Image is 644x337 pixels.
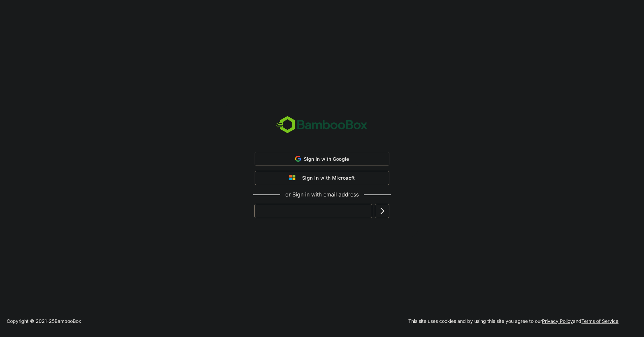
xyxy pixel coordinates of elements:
[272,114,371,136] img: bamboobox
[7,317,81,325] p: Copyright © 2021- 25 BambooBox
[299,174,355,182] div: Sign in with Microsoft
[285,190,359,198] p: or Sign in with email address
[304,156,349,162] span: Sign in with Google
[255,171,389,185] button: Sign in with Microsoft
[289,175,299,181] img: google
[408,317,618,325] p: This site uses cookies and by using this site you agree to our and
[255,152,389,165] div: Sign in with Google
[542,318,573,324] a: Privacy Policy
[581,318,618,324] a: Terms of Service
